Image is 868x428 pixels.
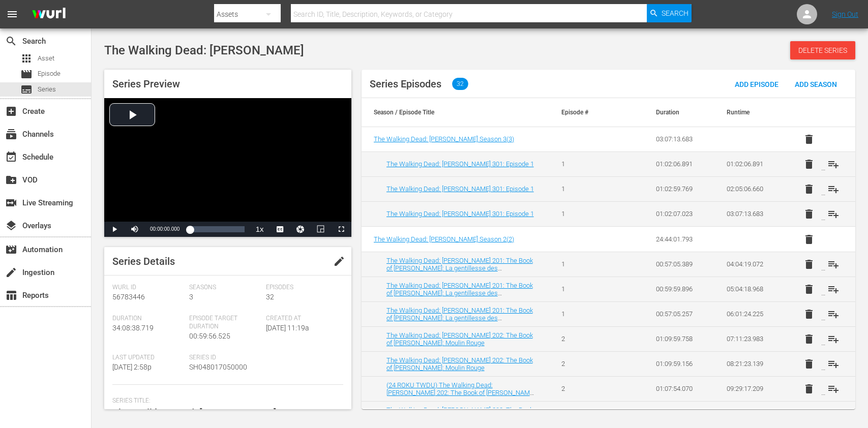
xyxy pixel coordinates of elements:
button: Fullscreen [331,222,351,237]
span: playlist_add [827,158,840,170]
button: Delete Series [790,41,855,59]
td: 03:07:13.683 [644,127,714,152]
button: playlist_add [821,177,846,201]
button: Mute [125,222,145,237]
span: Overlays [5,220,17,232]
span: Delete Series [790,46,855,54]
span: The Walking Dead: [PERSON_NAME] [104,43,304,57]
span: delete [803,308,815,320]
span: delete [803,283,815,295]
a: (24 ROKU TWDU) The Walking Dead: [PERSON_NAME] 202: The Book of [PERSON_NAME]: Moulin Rouge [386,381,536,404]
span: delete [803,183,815,195]
th: Runtime [714,98,785,127]
a: The Walking Dead: [PERSON_NAME] Season 2(2) [374,235,514,243]
td: 2 [549,401,619,426]
span: 32 [452,78,468,90]
td: 01:07:54.070 [644,376,714,401]
span: 3 [189,293,193,301]
span: edit [333,255,345,267]
span: [DATE] 11:19a [266,324,309,332]
td: 1 [549,201,619,226]
td: 01:07:53.938 [644,401,714,426]
button: Jump To Time [290,222,311,237]
button: delete [797,377,821,401]
td: 05:04:18.968 [714,277,785,301]
span: Ingestion [5,266,17,279]
img: ans4CAIJ8jUAAAAAAAAAAAAAAAAAAAAAAAAgQb4GAAAAAAAAAAAAAAAAAAAAAAAAJMjXAAAAAAAAAAAAAAAAAAAAAAAAgAT5G... [24,3,73,26]
a: The Walking Dead: [PERSON_NAME] 201: The Book of [PERSON_NAME]: La gentillesse des [DEMOGRAPHIC_D... [386,282,533,304]
button: Add Episode [727,75,787,93]
td: 2 [549,351,619,376]
span: playlist_add [827,383,840,395]
button: delete [797,177,821,201]
span: Channels [5,128,17,140]
td: 00:57:05.257 [644,301,714,326]
span: playlist_add [827,308,840,320]
button: Add Season [787,75,845,93]
span: VOD [5,174,17,186]
td: 01:02:06.891 [644,151,714,176]
span: Last Updated [112,354,184,362]
span: playlist_add [827,208,840,220]
td: 1 [549,277,619,301]
span: SH048017050000 [189,363,247,371]
span: Created At [266,315,338,323]
td: 1 [549,151,619,176]
span: Seasons [189,284,261,292]
a: The Walking Dead: [PERSON_NAME] 202: The Book of [PERSON_NAME]: Moulin Rouge [386,406,533,421]
span: playlist_add [827,258,840,270]
span: 32 [266,293,274,301]
td: 10:37:11.147 [714,401,785,426]
td: 00:59:59.896 [644,277,714,301]
span: [DATE] 2:58p [112,363,152,371]
td: 08:21:23.139 [714,351,785,376]
button: playlist_add [821,252,846,277]
span: Series Preview [112,78,180,90]
span: playlist_add [827,183,840,195]
span: 00:59:56.525 [189,332,230,340]
a: The Walking Dead: [PERSON_NAME] 201: The Book of [PERSON_NAME]: La gentillesse des [DEMOGRAPHIC_D... [386,307,533,329]
div: Video Player [104,98,351,237]
td: 02:05:06.660 [714,176,785,201]
button: delete [797,327,821,351]
span: Add Season [787,80,845,88]
span: menu [6,8,18,20]
span: Schedule [5,151,17,163]
span: 34:08:38.719 [112,324,154,332]
a: The Walking Dead: [PERSON_NAME] 201: The Book of [PERSON_NAME]: La gentillesse des [DEMOGRAPHIC_D... [386,257,533,280]
span: Search [5,35,17,47]
span: Episode Target Duration [189,315,261,331]
span: delete [803,383,815,395]
td: 01:02:07.023 [644,201,714,226]
button: playlist_add [821,302,846,326]
button: playlist_add [821,277,846,301]
button: Playback Rate [250,222,270,237]
td: 03:07:13.683 [714,201,785,226]
a: The Walking Dead: [PERSON_NAME] 202: The Book of [PERSON_NAME]: Moulin Rouge [386,331,533,347]
td: 00:57:05.389 [644,252,714,277]
span: playlist_add [827,283,840,295]
span: Episodes [266,284,338,292]
a: The Walking Dead: [PERSON_NAME] 301: Episode 1 [386,210,534,218]
td: 24:44:01.793 [644,227,714,252]
td: 04:04:19.072 [714,252,785,277]
button: Picture-in-Picture [311,222,331,237]
button: edit [327,249,351,273]
span: playlist_add [827,358,840,370]
button: delete [797,127,821,151]
td: 09:29:17.209 [714,376,785,401]
td: 01:02:59.769 [644,176,714,201]
span: Add Episode [727,80,787,88]
span: Live Streaming [5,197,17,209]
span: The Walking Dead: [PERSON_NAME] [112,407,276,419]
span: 56783446 [112,293,145,301]
td: 1 [549,252,619,277]
td: 2 [549,376,619,401]
button: playlist_add [821,202,846,226]
span: The Walking Dead: [PERSON_NAME] Season 3 ( 3 ) [374,135,514,143]
span: delete [803,358,815,370]
a: Sign Out [832,10,858,18]
span: Automation [5,243,17,256]
button: delete [797,352,821,376]
a: The Walking Dead: [PERSON_NAME] 301: Episode 1 [386,185,534,193]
